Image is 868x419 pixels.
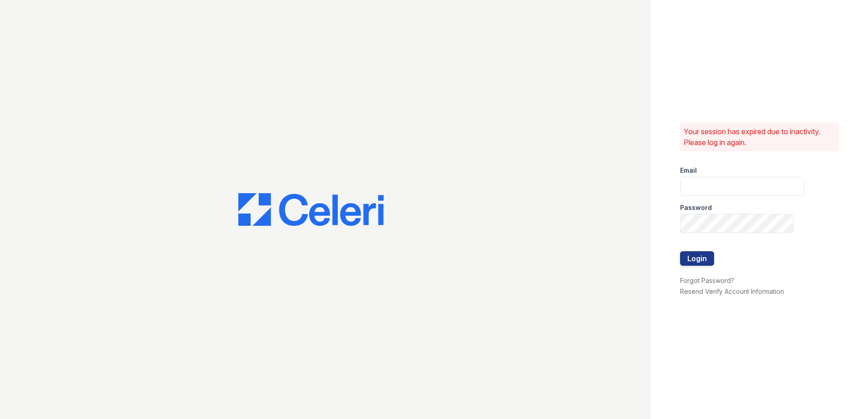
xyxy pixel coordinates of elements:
[680,166,697,175] label: Email
[680,277,734,284] a: Forgot Password?
[684,126,835,148] p: Your session has expired due to inactivity. Please log in again.
[680,251,714,266] button: Login
[238,193,384,226] img: CE_Logo_Blue-a8612792a0a2168367f1c8372b55b34899dd931a85d93a1a3d3e32e68fde9ad4.png
[680,203,712,212] label: Password
[680,287,784,295] a: Resend Verify Account Information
